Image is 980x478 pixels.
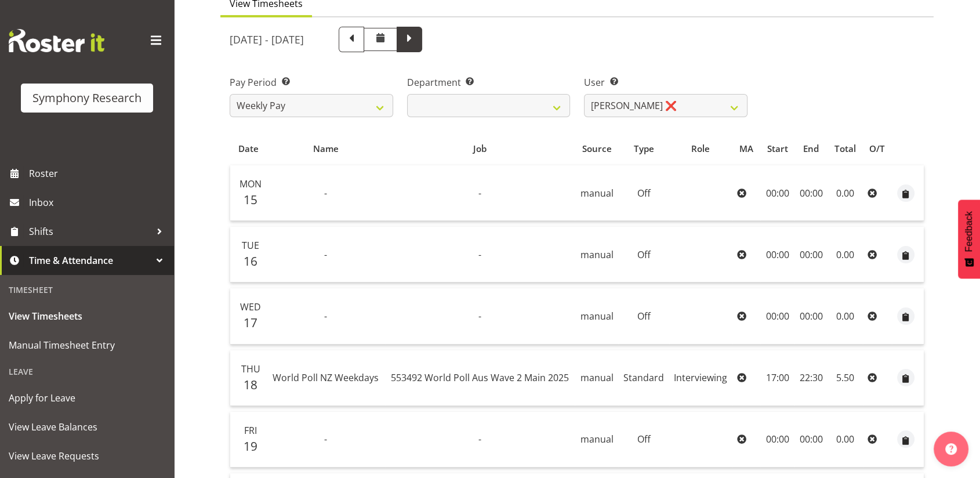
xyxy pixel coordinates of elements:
div: Timesheet [3,278,171,302]
span: 16 [244,253,257,269]
span: - [478,187,481,200]
span: - [478,433,481,446]
a: Apply for Leave [3,383,171,412]
td: 22:30 [794,350,827,406]
span: - [324,187,327,200]
span: 18 [244,376,257,393]
span: View Timesheets [9,307,165,325]
td: Off [618,227,669,283]
span: Mon [239,178,262,190]
a: Manual Timesheet Entry [3,331,171,360]
span: Name [313,142,339,155]
span: 553492 World Poll Aus Wave 2 Main 2025 [391,371,569,384]
td: 0.00 [827,412,863,468]
span: 19 [244,438,257,454]
div: Symphony Research [32,89,141,107]
td: 17:00 [760,350,795,406]
span: View Leave Balances [9,418,165,436]
td: 5.50 [827,350,863,406]
span: O/T [869,142,885,155]
td: 0.00 [827,227,863,283]
label: Pay Period [230,75,393,89]
td: 00:00 [760,227,795,283]
td: 00:00 [794,288,827,344]
span: Type [633,142,654,155]
td: Off [618,165,669,221]
span: Feedback [964,211,974,252]
span: Thu [241,363,260,375]
span: End [803,142,819,155]
span: Total [834,142,856,155]
label: Department [407,75,571,89]
span: Start [767,142,787,155]
span: - [478,310,481,323]
span: Job [473,142,487,155]
div: Leave [3,360,171,383]
label: User [584,75,747,89]
span: Apply for Leave [9,389,165,407]
td: 00:00 [794,165,827,221]
td: 0.00 [827,165,863,221]
span: - [324,310,327,323]
span: Role [691,142,710,155]
button: Feedback - Show survey [958,200,980,278]
span: - [324,248,327,261]
span: Manual Timesheet Entry [9,336,165,354]
span: - [324,433,327,446]
span: manual [580,187,613,200]
span: manual [580,371,613,384]
span: - [478,248,481,261]
a: View Timesheets [3,302,171,331]
span: Source [582,142,611,155]
span: View Leave Requests [9,447,165,465]
td: 00:00 [760,412,795,468]
span: 17 [244,314,257,331]
a: View Leave Requests [3,441,171,470]
span: Date [238,142,259,155]
span: Interviewing [674,371,727,384]
td: Standard [618,350,669,406]
span: Roster [29,165,168,182]
span: 15 [244,191,257,208]
td: 00:00 [794,227,827,283]
span: Fri [244,424,257,437]
span: manual [580,310,613,323]
span: Shifts [29,223,151,240]
span: Inbox [29,194,168,211]
span: MA [739,142,753,155]
span: manual [580,248,613,261]
img: help-xxl-2.png [945,443,957,455]
span: World Poll NZ Weekdays [273,371,379,384]
span: Time & Attendance [29,252,151,269]
span: manual [580,433,613,446]
img: Rosterit website logo [9,29,104,52]
h5: [DATE] - [DATE] [230,33,304,46]
td: Off [618,288,669,344]
a: View Leave Balances [3,412,171,441]
td: 00:00 [794,412,827,468]
span: Tue [242,239,259,252]
td: 0.00 [827,288,863,344]
td: 00:00 [760,165,795,221]
td: Off [618,412,669,468]
span: Wed [240,300,261,313]
td: 00:00 [760,288,795,344]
